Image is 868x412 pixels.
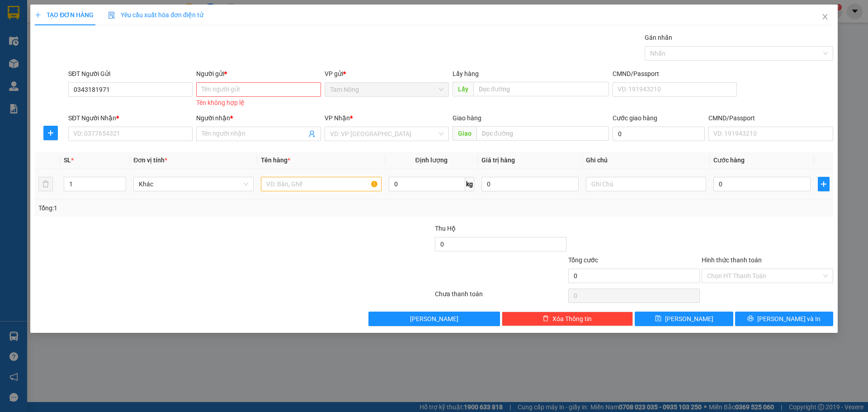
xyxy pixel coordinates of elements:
[453,70,479,77] span: Lấy hàng
[586,177,706,191] input: Ghi Chú
[35,12,41,18] span: plus
[812,5,838,30] button: Close
[713,156,745,164] span: Cước hàng
[196,98,321,108] div: Tên không hợp lệ
[821,13,829,20] span: close
[43,126,58,140] button: plus
[139,177,248,191] span: Khác
[133,156,167,164] span: Đơn vị tính
[368,312,500,326] button: [PERSON_NAME]
[702,256,762,264] label: Hình thức thanh toán
[325,114,350,122] span: VP Nhận
[68,113,193,123] div: SĐT Người Nhận
[38,203,335,213] div: Tổng: 1
[108,11,203,19] span: Yêu cầu xuất hóa đơn điện tử
[261,177,381,191] input: VD: Bàn, Ghế
[434,289,567,305] div: Chưa thanh toán
[635,312,733,326] button: save[PERSON_NAME]
[481,177,579,191] input: 0
[453,82,473,96] span: Lấy
[64,156,71,164] span: SL
[410,314,458,324] span: [PERSON_NAME]
[453,114,481,122] span: Giao hàng
[818,177,830,191] button: plus
[38,177,53,191] button: delete
[108,12,115,19] img: icon
[502,312,633,326] button: deleteXóa Thông tin
[453,126,476,141] span: Giao
[476,126,609,141] input: Dọc đường
[308,130,316,137] span: user-add
[196,69,321,79] div: Người gửi
[481,156,515,164] span: Giá trị hàng
[68,69,193,79] div: SĐT Người Gửi
[261,156,290,164] span: Tên hàng
[473,82,609,96] input: Dọc đường
[435,225,456,232] span: Thu Hộ
[757,314,821,324] span: [PERSON_NAME] và In
[613,127,705,141] input: Cước giao hàng
[708,113,833,123] div: CMND/Passport
[645,34,672,41] label: Gán nhãn
[735,312,833,326] button: printer[PERSON_NAME] và In
[613,69,737,79] div: CMND/Passport
[568,256,598,264] span: Tổng cước
[35,11,94,19] span: TẠO ĐƠN HÀNG
[655,315,661,322] span: save
[415,156,448,164] span: Định lượng
[582,152,710,169] th: Ghi chú
[44,129,57,137] span: plus
[465,177,474,191] span: kg
[552,314,592,324] span: Xóa Thông tin
[665,314,713,324] span: [PERSON_NAME]
[747,315,754,322] span: printer
[196,113,321,123] div: Người nhận
[613,114,657,122] label: Cước giao hàng
[818,180,829,188] span: plus
[325,69,449,79] div: VP gửi
[330,83,443,96] span: Tam Nông
[542,315,549,322] span: delete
